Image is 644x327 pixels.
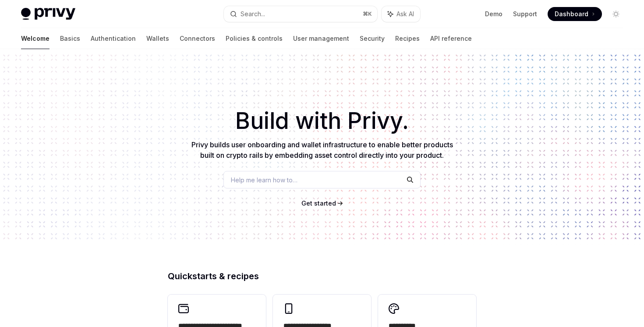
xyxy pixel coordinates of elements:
[146,28,169,49] a: Wallets
[395,28,420,49] a: Recipes
[21,28,50,49] a: Welcome
[382,6,420,22] button: Ask AI
[396,10,414,18] span: Ask AI
[301,199,336,207] span: Get started
[91,28,136,49] a: Authentication
[231,175,297,185] span: Help me learn how to…
[548,7,602,21] a: Dashboard
[241,9,265,19] div: Search...
[60,28,80,49] a: Basics
[360,28,385,49] a: Security
[226,28,283,49] a: Policies & controls
[485,10,502,18] a: Demo
[430,28,472,49] a: API reference
[180,28,215,49] a: Connectors
[191,140,453,160] span: Privy builds user onboarding and wallet infrastructure to enable better products built on crypto ...
[293,28,349,49] a: User management
[224,6,377,22] button: Search...⌘K
[609,7,623,21] button: Toggle dark mode
[555,10,588,18] span: Dashboard
[235,113,409,129] span: Build with Privy.
[168,272,259,281] span: Quickstarts & recipes
[363,11,372,18] span: ⌘ K
[21,8,75,20] img: light logo
[513,10,537,18] a: Support
[301,199,336,208] a: Get started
